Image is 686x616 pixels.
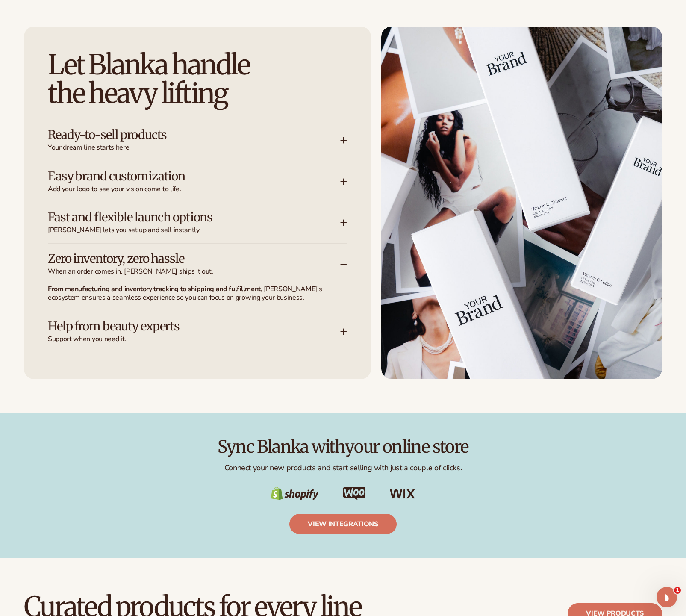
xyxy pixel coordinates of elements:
p: Connect your new products and start selling with just a couple of clicks. [24,463,662,473]
h3: Zero inventory, zero hassle [48,252,315,265]
span: When an order comes in, [PERSON_NAME] ships it out. [48,267,340,276]
a: view integrations [289,514,397,534]
img: Shopify Image 21 [343,487,366,500]
span: Add your logo to see your vision come to life. [48,185,340,194]
img: Shopify Image 20 [271,487,319,501]
h3: Ready-to-sell products [48,128,315,141]
span: Your dream line starts here. [48,143,340,152]
h2: Let Blanka handle the heavy lifting [48,50,347,108]
img: Shopify Image 22 [390,489,415,499]
strong: From manufacturing and inventory tracking to shipping and fulfillment [48,284,261,294]
span: [PERSON_NAME] lets you set up and sell instantly. [48,226,340,235]
span: Support when you need it. [48,335,340,344]
p: , [PERSON_NAME]’s ecosystem ensures a seamless experience so you can focus on growing your business. [48,285,337,303]
h3: Help from beauty experts [48,320,315,333]
iframe: Intercom live chat [657,587,677,607]
h3: Easy brand customization [48,170,315,183]
h2: Sync Blanka with your online store [24,437,662,456]
img: Boxes for skin care products. [381,27,662,380]
span: 1 [674,587,681,594]
h3: Fast and flexible launch options [48,211,315,224]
